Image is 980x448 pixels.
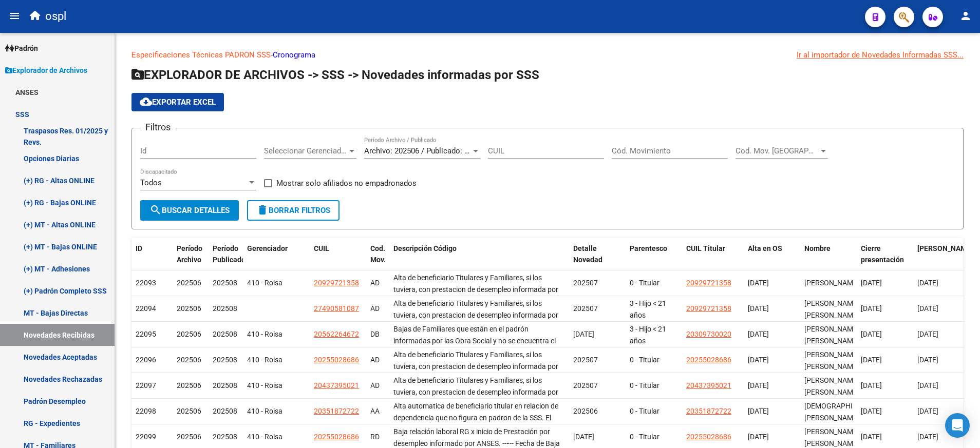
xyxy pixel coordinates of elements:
span: [DATE] [917,330,938,338]
span: 20255028686 [686,433,731,441]
span: Borrar Filtros [256,206,330,215]
span: 3 - Hijo < 21 años [630,325,666,345]
span: 20255028686 [314,356,359,364]
span: 202506 [177,381,201,389]
span: 20929721358 [686,279,731,287]
span: 3 - Hijo < 21 años [630,299,666,319]
span: 0 - Titular [630,381,659,389]
span: Alta de beneficiario Titulares y Familiares, si los tuviera, con prestacion de desempleo informad... [393,299,558,354]
span: 20309730020 [686,330,731,338]
span: 202508 [213,330,237,338]
span: Bajas de Familiares que están en el padrón informadas por las Obra Social y no se encuentra el Ti... [393,325,562,380]
span: [DATE] [748,304,769,313]
span: AA [370,407,380,415]
span: 202506 [177,330,201,338]
datatable-header-cell: Parentesco [626,238,682,283]
span: [DATE] [861,304,882,313]
span: AD [370,381,380,389]
span: [DATE] [917,407,938,415]
span: Cierre presentación [861,244,904,264]
span: 202506 [177,356,201,364]
span: 20437395021 [314,381,359,389]
span: 20929721358 [686,304,731,313]
span: Mostrar solo afiliados no empadronados [276,177,417,189]
span: [DATE] [573,330,594,338]
span: 0 - Titular [630,407,659,415]
span: Archivo: 202506 / Publicado: 202508 [364,146,489,155]
button: Exportar EXCEL [131,93,224,111]
span: CUIL Titular [686,244,725,252]
span: 22096 [136,356,156,364]
span: 202506 [177,433,201,441]
span: 22097 [136,381,156,389]
a: Cronograma [273,50,315,60]
span: 202506 [177,279,201,287]
span: Cod. Mov. [370,244,386,264]
span: 202506 [177,407,201,415]
span: 202508 [213,356,237,364]
span: [DATE] [861,356,882,364]
span: 27490581087 [314,304,359,313]
span: 22094 [136,304,156,313]
span: [DATE] [748,407,769,415]
span: [DATE] [917,433,938,441]
span: 202506 [573,407,598,415]
span: [DATE] [917,279,938,287]
span: 410 - Roisa [247,356,282,364]
datatable-header-cell: Fecha Nac. [913,238,970,283]
span: 202508 [213,304,237,313]
span: [DATE] [917,381,938,389]
span: AD [370,279,380,287]
span: 410 - Roisa [247,381,282,389]
span: Cod. Mov. [GEOGRAPHIC_DATA] [736,146,819,155]
datatable-header-cell: Detalle Novedad [569,238,626,283]
span: 20562264672 [314,330,359,338]
span: [PERSON_NAME] [PERSON_NAME] [804,350,859,371]
span: [DATE] [748,381,769,389]
span: Período Publicado [213,244,246,264]
span: 0 - Titular [630,433,659,441]
datatable-header-cell: CUIL Titular [682,238,744,283]
span: Detalle Novedad [573,244,602,264]
span: 410 - Roisa [247,433,282,441]
span: 202508 [213,407,237,415]
datatable-header-cell: Descripción Código [389,238,569,283]
datatable-header-cell: Período Publicado [209,238,243,283]
datatable-header-cell: ID [131,238,173,283]
span: 410 - Roisa [247,330,282,338]
span: [PERSON_NAME]. [917,244,975,252]
span: Gerenciador [247,244,288,252]
span: 202506 [177,304,201,313]
span: 22095 [136,330,156,338]
span: 20437395021 [686,381,731,389]
span: 202507 [573,279,598,287]
span: [PERSON_NAME] [PERSON_NAME] [804,325,859,345]
span: Explorador de Archivos [5,65,87,76]
span: [DATE] [917,304,938,313]
div: Ir al importador de Novedades Informadas SSS... [797,49,964,61]
button: Borrar Filtros [247,200,340,221]
mat-icon: person [959,10,972,22]
span: [DATE] [748,433,769,441]
span: EXPLORADOR DE ARCHIVOS -> SSS -> Novedades informadas por SSS [131,68,539,82]
datatable-header-cell: Período Archivo [173,238,209,283]
span: 22099 [136,433,156,441]
span: [DATE] [748,279,769,287]
span: [DATE] [917,356,938,364]
span: 202508 [213,433,237,441]
span: [DATE] [861,381,882,389]
span: 20255028686 [686,356,731,364]
span: [DEMOGRAPHIC_DATA] [PERSON_NAME] [804,402,879,422]
span: [DATE] [748,330,769,338]
span: [DATE] [861,407,882,415]
datatable-header-cell: Cod. Mov. [366,238,389,283]
span: Parentesco [630,244,667,252]
span: 202507 [573,356,598,364]
span: DB [370,330,380,338]
datatable-header-cell: Cierre presentación [857,238,913,283]
span: 202508 [213,279,237,287]
span: [DATE] [861,433,882,441]
span: 22093 [136,279,156,287]
span: Período Archivo [177,244,202,264]
a: Especificaciones Técnicas PADRON SSS [131,50,271,60]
